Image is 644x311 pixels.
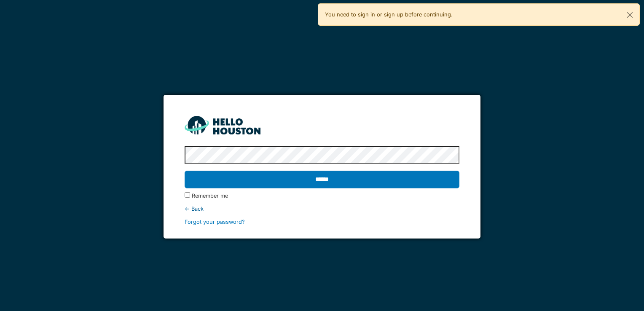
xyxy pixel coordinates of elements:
a: Forgot your password? [185,219,245,225]
div: You need to sign in or sign up before continuing. [318,3,640,26]
img: HH_line-BYnF2_Hg.png [185,116,260,134]
label: Remember me [192,192,228,200]
button: Close [620,4,639,26]
div: ← Back [185,205,459,213]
